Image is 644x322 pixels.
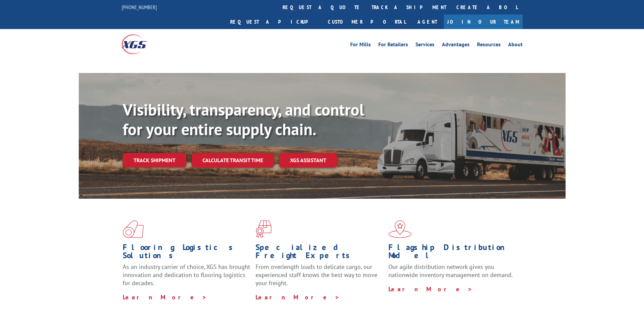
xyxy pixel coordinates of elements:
a: Join Our Team [444,15,523,29]
a: Services [415,42,434,49]
span: Our agile distribution network gives you nationwide inventory management on demand. [388,263,513,279]
img: xgs-icon-flagship-distribution-model-red [388,220,412,238]
img: xgs-icon-focused-on-flooring-red [256,220,271,238]
a: XGS ASSISTANT [279,153,337,168]
a: For Mills [350,42,371,49]
a: Calculate transit time [192,153,274,168]
img: xgs-icon-total-supply-chain-intelligence-red [123,220,144,238]
a: Customer Portal [323,15,411,29]
a: Learn More > [256,293,340,301]
a: Agent [411,15,444,29]
a: Advantages [442,42,470,49]
p: From overlength loads to delicate cargo, our experienced staff knows the best way to move your fr... [256,263,383,293]
a: About [508,42,523,49]
a: Learn More > [123,293,207,301]
span: As an industry carrier of choice, XGS has brought innovation and dedication to flooring logistics... [123,263,250,287]
a: Track shipment [123,153,186,167]
a: [PHONE_NUMBER] [122,4,157,10]
h1: Flooring Logistics Solutions [123,243,251,263]
a: Resources [477,42,501,49]
b: Visibility, transparency, and control for your entire supply chain. [123,99,364,140]
h1: Specialized Freight Experts [256,243,383,263]
h1: Flagship Distribution Model [388,243,516,263]
a: Learn More > [388,285,473,293]
a: For Retailers [378,42,408,49]
a: Request a pickup [225,15,323,29]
